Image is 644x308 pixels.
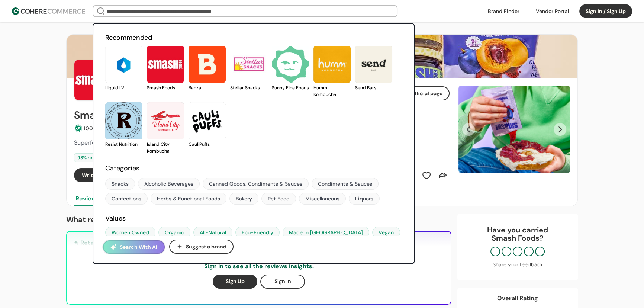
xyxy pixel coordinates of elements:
img: Slide 0 [458,86,570,173]
div: Carousel [458,86,570,173]
h2: Values [105,214,402,224]
div: Eco-Friendly [242,229,273,237]
div: 98 % retailers recommend this brand [74,153,159,162]
a: Pet Food [261,193,296,205]
a: Snacks [105,178,135,190]
button: Sign Up [213,275,257,289]
div: Alcoholic Beverages [144,180,193,188]
div: Have you carried [465,226,570,242]
a: Condiments & Sauces [312,178,379,190]
a: Women Owned [105,227,155,238]
h2: Categories [105,163,402,173]
button: Next Slide [554,123,566,136]
p: What retail buyers are saying about this brand [66,214,451,225]
a: Eco-Friendly [235,227,280,238]
img: Brand cover image [67,35,577,78]
span: Superfood Jams & Jam Packed Snacks [74,139,179,147]
button: Official page [403,86,450,100]
p: Sign in to see all the reviews insights. [204,262,314,271]
div: Canned Goods, Condiments & Sauces [209,180,302,188]
a: Vegan [372,227,400,238]
a: Canned Goods, Condiments & Sauces [203,178,309,190]
button: Sign In [260,275,305,289]
h2: Recommended [105,33,402,43]
div: Organic [165,229,184,237]
div: Liquors [355,195,373,203]
a: Bakery [229,193,258,205]
a: All-Natural [193,227,232,238]
span: 100 [84,125,93,132]
button: Previous Slide [462,123,475,136]
div: Snacks [112,180,129,188]
a: Alcoholic Beverages [138,178,200,190]
div: Share your feedback [465,261,570,269]
button: Write a Review [74,168,127,182]
div: Miscellaneous [305,195,339,203]
button: Reviews insights [74,191,126,206]
h2: Smash Foods [74,109,139,121]
div: All-Natural [200,229,226,237]
div: Condiments & Sauces [318,180,372,188]
div: Vegan [379,229,394,237]
img: Brand Photo [74,60,115,100]
div: Made in [GEOGRAPHIC_DATA] [289,229,363,237]
button: Sign In / Sign Up [579,4,632,18]
button: Search With AI [103,240,165,254]
div: Pet Food [268,195,290,203]
div: Women Owned [112,229,149,237]
img: Cohere Logo [12,7,85,15]
div: Herbs & Functional Foods [157,195,220,203]
a: Liquors [349,193,380,205]
a: Miscellaneous [299,193,346,205]
a: Organic [158,227,190,238]
div: Confections [112,195,141,203]
a: Made in [GEOGRAPHIC_DATA] [283,227,369,238]
div: Bakery [236,195,252,203]
a: Herbs & Functional Foods [151,193,226,205]
button: Suggest a brand [169,240,234,254]
div: Overall Rating [497,294,538,303]
div: Slide 1 [458,86,570,173]
p: Smash Foods ? [465,234,570,242]
a: Confections [105,193,148,205]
